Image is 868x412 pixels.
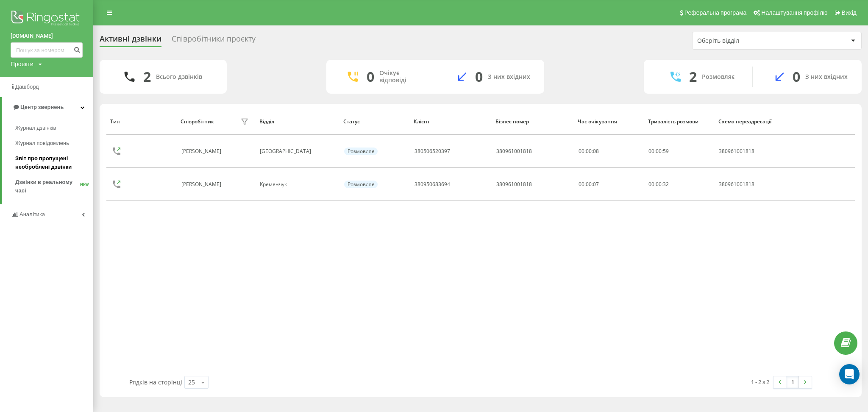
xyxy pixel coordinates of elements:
div: 380961001818 [496,181,532,187]
a: Центр звернень [2,97,93,117]
a: Журнал повідомлень [15,136,93,151]
span: Журнал повідомлень [15,139,69,148]
div: [PERSON_NAME] [181,181,223,187]
span: Налаштування профілю [761,9,827,16]
span: Журнал дзвінків [15,124,56,132]
span: 00 [656,148,662,155]
a: Журнал дзвінків [15,120,93,136]
div: 380961001818 [719,148,780,154]
div: Очікує відповіді [379,70,422,84]
a: Дзвінки в реальному часіNEW [15,175,93,198]
div: Відділ [259,119,336,125]
div: 380961001818 [496,148,532,154]
span: Дашборд [15,84,39,90]
div: 380950683694 [415,181,450,187]
span: Рядків на сторінці [129,378,182,386]
span: 59 [663,148,669,155]
a: 1 [786,376,799,388]
span: Вихід [842,9,857,16]
div: Кременчук [260,181,334,187]
input: Пошук за номером [11,42,83,58]
span: Реферальна програма [684,9,747,16]
div: Співробітник [181,119,214,125]
div: 0 [475,69,483,85]
div: Розмовляє [344,181,378,188]
div: 00:00:08 [579,148,640,154]
div: Час очікування [578,119,640,125]
a: [DOMAIN_NAME] [11,32,83,40]
div: 1 - 2 з 2 [751,378,769,386]
div: : : [648,181,669,187]
div: З них вхідних [805,73,848,81]
div: Активні дзвінки [100,34,161,47]
span: Центр звернень [20,104,64,110]
div: Розмовляє [702,73,734,81]
div: [GEOGRAPHIC_DATA] [260,148,334,154]
span: 00 [648,181,654,188]
div: 2 [143,69,151,85]
div: 0 [367,69,374,85]
div: [PERSON_NAME] [181,148,223,154]
div: Статус [343,119,406,125]
div: Співробітники проєкту [172,34,256,47]
div: 2 [689,69,697,85]
div: Open Intercom Messenger [839,364,860,384]
img: Ringostat logo [11,8,83,30]
div: Оберіть відділ [697,37,798,45]
div: Бізнес номер [495,119,570,125]
div: Тривалість розмови [648,119,710,125]
div: 00:00:07 [579,181,640,187]
div: Тип [110,119,172,125]
div: Схема переадресації [718,119,781,125]
span: Звіт про пропущені необроблені дзвінки [15,154,89,171]
div: 0 [793,69,800,85]
div: Розмовляє [344,148,378,155]
div: 380506520397 [415,148,450,154]
a: Звіт про пропущені необроблені дзвінки [15,151,93,175]
span: Дзвінки в реальному часі [15,178,80,195]
div: : : [648,148,669,154]
span: 00 [648,148,654,155]
div: 25 [188,378,195,387]
div: З них вхідних [488,73,530,81]
span: Аналiтика [19,211,45,217]
div: 380961001818 [719,181,780,187]
div: Всього дзвінків [156,73,202,81]
div: Клієнт [414,119,488,125]
span: 00 [656,181,662,188]
span: 32 [663,181,669,188]
div: Проекти [11,60,33,68]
